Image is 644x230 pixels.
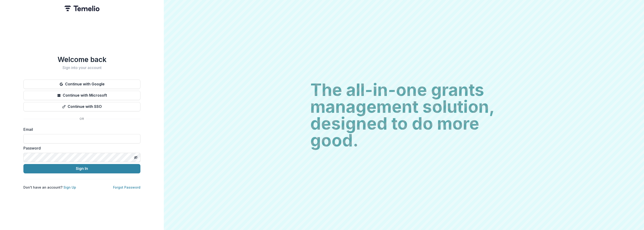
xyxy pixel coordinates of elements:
[23,102,140,111] button: Continue with SSO
[23,66,140,70] h2: Sign into your account
[23,80,140,89] button: Continue with Google
[113,185,140,189] a: Forgot Password
[23,55,140,64] h1: Welcome back
[23,91,140,100] button: Continue with Microsoft
[63,185,76,189] a: Sign Up
[23,127,138,132] label: Email
[23,185,76,190] p: Don't have an account?
[132,154,139,161] button: Toggle password visibility
[23,164,140,173] button: Sign In
[23,145,138,151] label: Password
[64,6,99,11] img: Temelio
